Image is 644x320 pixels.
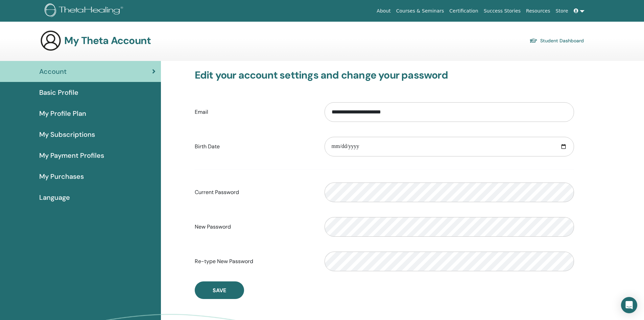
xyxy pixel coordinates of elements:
[393,5,447,17] a: Courses & Seminars
[45,3,125,19] img: logo.png
[39,150,104,161] span: My Payment Profiles
[190,220,319,233] label: New Password
[621,297,637,313] div: Open Intercom Messenger
[190,255,319,268] label: Re-type New Password
[190,186,319,199] label: Current Password
[553,5,571,17] a: Store
[195,281,244,299] button: Save
[39,192,70,202] span: Language
[529,38,538,44] img: graduation-cap.svg
[64,35,151,47] h3: My Theta Account
[40,30,62,51] img: generic-user-icon.jpg
[39,129,95,140] span: My Subscriptions
[213,287,226,294] span: Save
[39,66,67,77] span: Account
[529,36,584,45] a: Student Dashboard
[190,140,319,153] label: Birth Date
[190,106,319,119] label: Email
[195,69,574,81] h3: Edit your account settings and change your password
[39,171,84,182] span: My Purchases
[481,5,523,17] a: Success Stories
[39,87,78,98] span: Basic Profile
[447,5,481,17] a: Certification
[374,5,393,17] a: About
[39,108,86,119] span: My Profile Plan
[523,5,553,17] a: Resources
